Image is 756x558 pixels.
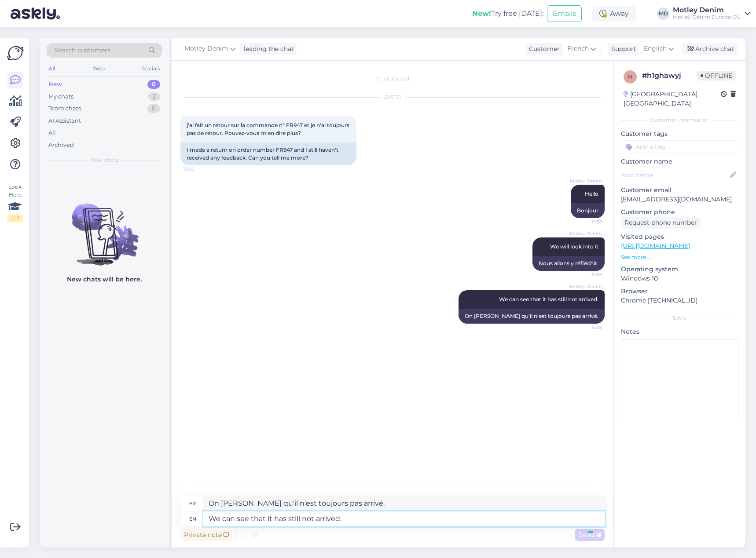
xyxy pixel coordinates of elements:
[657,7,669,20] div: MD
[184,44,228,54] span: Motley Denim
[569,219,602,225] span: 15:58
[624,90,721,108] div: [GEOGRAPHIC_DATA], [GEOGRAPHIC_DATA]
[682,43,738,55] div: Archive chat
[644,44,667,54] span: English
[532,256,605,271] div: Nous allons y réfléchir.
[240,44,294,54] div: leading the chat
[621,129,738,139] p: Customer tags
[47,63,57,74] div: All
[621,140,738,153] input: Add a tag
[48,104,81,113] div: Team chats
[7,183,23,222] div: Look Here
[621,170,728,180] input: Add name
[187,122,351,136] span: j'ai fait un retour sur la commande n° FR947 et je n'ai toujours pas de retour. Pouvez-vous m'en ...
[525,44,560,54] div: Customer
[673,14,741,21] div: Motley Denim Europe OÜ
[180,93,605,101] div: [DATE]
[621,287,738,296] p: Browser
[585,190,598,197] span: Hello
[40,188,169,267] img: No chats
[90,156,118,164] span: New chats
[621,186,738,195] p: Customer email
[7,45,24,62] img: Askly Logo
[621,116,738,124] div: Customer information
[621,296,738,305] p: Chrome [TECHNICAL_ID]
[472,9,491,18] b: New!
[621,253,738,261] p: See more ...
[673,7,741,14] div: Motley Denim
[147,104,160,113] div: 0
[697,71,736,80] span: Offline
[621,232,738,241] p: Visited pages
[48,92,73,101] div: My chats
[140,63,162,74] div: Socials
[642,70,697,81] div: # h1ghawyj
[569,178,602,184] span: Motley Denim
[571,203,605,218] div: Bonjour
[67,275,142,284] p: New chats will be here.
[567,44,589,54] span: French
[621,327,738,336] p: Notes
[183,166,216,172] span: 15:06
[569,271,602,278] span: 15:58
[180,142,356,165] div: I made a return on order number FR947 and I still haven't received any feedback. Can you tell me ...
[628,73,632,80] span: h
[621,274,738,283] p: Windows 10
[621,314,738,322] div: Extra
[148,92,160,101] div: 2
[569,283,602,290] span: Motley Denim
[147,80,160,89] div: 0
[621,208,738,217] p: Customer phone
[7,215,23,222] div: 2 / 3
[621,195,738,204] p: [EMAIL_ADDRESS][DOMAIN_NAME]
[499,296,598,303] span: We can see that it has still not arrived.
[48,117,81,125] div: AI Assistant
[459,309,605,324] div: On [PERSON_NAME] qu'il n'est toujours pas arrivé.
[569,230,602,237] span: Motley Denim
[673,7,751,21] a: Motley DenimMotley Denim Europe OÜ
[550,243,598,250] span: We will look into it
[48,128,56,137] div: All
[547,5,582,22] button: Emails
[621,265,738,274] p: Operating system
[569,324,602,331] span: 15:59
[48,80,62,89] div: New
[621,242,690,250] a: [URL][DOMAIN_NAME]
[608,44,636,54] div: Support
[621,217,701,229] div: Request phone number
[180,75,605,83] div: Chat started
[48,141,74,150] div: Archived
[472,8,543,19] div: Try free [DATE]:
[592,6,636,22] div: Away
[91,63,106,74] div: Web
[621,157,738,166] p: Customer name
[55,46,110,55] span: Search customers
